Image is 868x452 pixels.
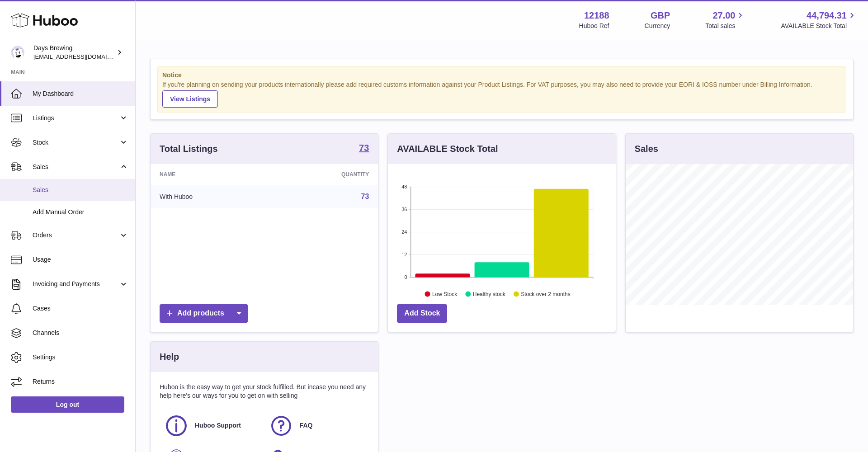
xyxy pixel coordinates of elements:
span: [EMAIL_ADDRESS][DOMAIN_NAME] [33,53,133,60]
span: Stock [33,138,119,147]
strong: 12188 [584,9,609,22]
h3: Sales [635,143,658,155]
div: Currency [645,22,670,30]
p: Huboo is the easy way to get your stock fulfilled. But incase you need any help here's our ways f... [160,383,369,400]
text: 48 [402,184,407,189]
span: AVAILABLE Stock Total [781,22,857,30]
span: Usage [33,255,128,264]
span: FAQ [300,421,313,430]
span: Huboo Support [195,421,241,430]
div: Days Brewing [33,44,115,61]
a: 73 [359,143,369,154]
span: Returns [33,377,128,386]
text: Low Stock [432,291,458,297]
span: Channels [33,329,128,337]
span: 27.00 [712,9,735,22]
span: Total sales [705,22,745,30]
h3: Total Listings [160,143,218,155]
a: 73 [361,193,369,200]
div: If you're planning on sending your products internationally please add required customs informati... [162,80,841,108]
span: Sales [33,186,128,194]
span: Sales [33,163,119,171]
a: Huboo Support [164,414,260,438]
h3: Help [160,351,179,363]
text: 36 [402,207,407,212]
th: Quantity [271,164,378,185]
span: Orders [33,231,119,240]
text: Healthy stock [473,291,506,297]
strong: Notice [162,71,841,80]
a: View Listings [162,90,218,108]
span: Add Manual Order [33,208,128,217]
span: Invoicing and Payments [33,280,119,288]
td: With Huboo [151,185,271,208]
strong: 73 [359,143,369,152]
span: Listings [33,114,119,122]
h3: AVAILABLE Stock Total [397,143,498,155]
a: Add products [160,304,248,323]
a: 44,794.31 AVAILABLE Stock Total [781,9,857,30]
span: Settings [33,353,128,362]
a: 27.00 Total sales [705,9,745,30]
img: victoria@daysbrewing.com [11,46,24,59]
text: 0 [405,274,407,280]
span: Cases [33,304,128,313]
a: Log out [11,396,124,413]
div: Huboo Ref [579,22,609,30]
text: Stock over 2 months [521,291,571,297]
text: 12 [402,252,407,257]
strong: GBP [651,9,670,22]
a: Add Stock [397,304,447,323]
a: FAQ [269,414,365,438]
span: 44,794.31 [807,9,847,22]
text: 24 [402,229,407,235]
span: My Dashboard [33,89,128,98]
th: Name [151,164,271,185]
